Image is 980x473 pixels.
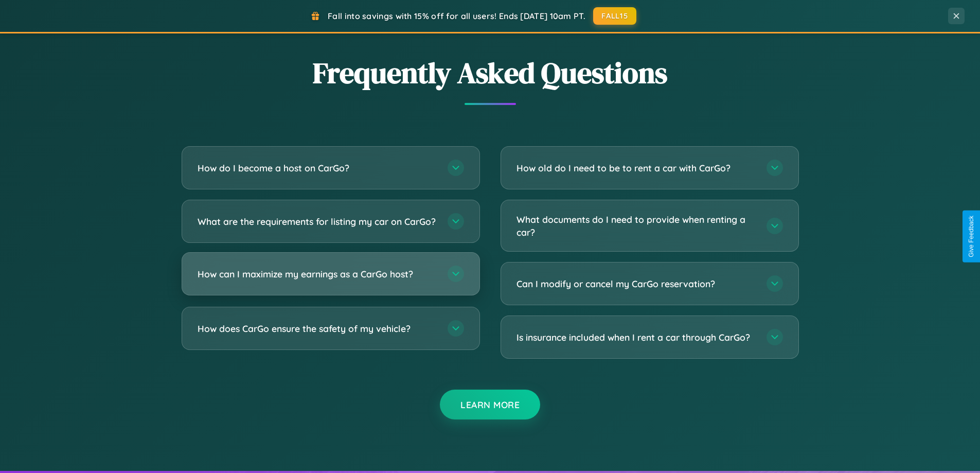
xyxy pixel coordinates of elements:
[198,322,437,335] h3: How does CarGo ensure the safety of my vehicle?
[516,213,756,238] h3: What documents do I need to provide when renting a car?
[516,331,756,344] h3: Is insurance included when I rent a car through CarGo?
[516,277,756,290] h3: Can I modify or cancel my CarGo reservation?
[516,162,756,174] h3: How old do I need to be to rent a car with CarGo?
[328,11,585,21] span: Fall into savings with 15% off for all users! Ends [DATE] 10am PT.
[968,216,975,257] div: Give Feedback
[198,268,437,281] h3: How can I maximize my earnings as a CarGo host?
[198,162,437,174] h3: How do I become a host on CarGo?
[198,215,437,228] h3: What are the requirements for listing my car on CarGo?
[593,7,636,25] button: FALL15
[182,53,799,93] h2: Frequently Asked Questions
[440,390,540,419] button: Learn More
